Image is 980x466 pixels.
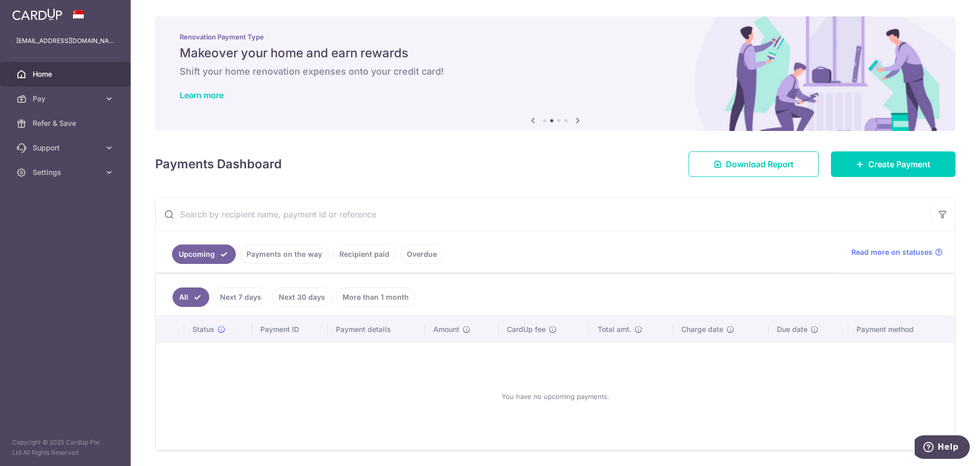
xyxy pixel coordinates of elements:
[681,324,723,335] span: Charge date
[400,245,444,264] a: Overdue
[689,151,819,177] a: Download Report
[272,287,332,307] a: Next 30 days
[333,245,396,264] a: Recipient paid
[172,245,236,264] a: Upcoming
[155,16,955,131] img: Renovation banner
[180,33,931,41] p: Renovation Payment Type
[252,316,328,343] th: Payment ID
[12,8,62,20] img: CardUp
[848,316,954,343] th: Payment method
[173,287,209,307] a: All
[598,324,631,335] span: Total amt.
[213,287,268,307] a: Next 7 days
[240,245,329,264] a: Payments on the way
[33,69,100,79] span: Home
[336,287,415,307] a: More than 1 month
[851,247,933,257] span: Read more on statuses
[433,324,459,335] span: Amount
[915,435,970,461] iframe: Opens a widget where you can find more information
[168,351,942,441] div: You have no upcoming payments.
[507,324,546,335] span: CardUp fee
[831,151,955,177] a: Create Payment
[777,324,807,335] span: Due date
[33,143,100,153] span: Support
[16,36,114,46] p: [EMAIL_ADDRESS][DOMAIN_NAME]
[33,94,100,104] span: Pay
[180,65,931,78] h6: Shift your home renovation expenses onto your credit card!
[192,324,214,335] span: Status
[328,316,426,343] th: Payment details
[851,247,943,257] a: Read more on statuses
[33,167,100,177] span: Settings
[155,155,282,173] h4: Payments Dashboard
[726,158,794,170] span: Download Report
[180,45,931,61] h5: Makeover your home and earn rewards
[33,118,100,128] span: Refer & Save
[868,158,930,170] span: Create Payment
[180,90,224,100] a: Learn more
[156,198,930,231] input: Search by recipient name, payment id or reference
